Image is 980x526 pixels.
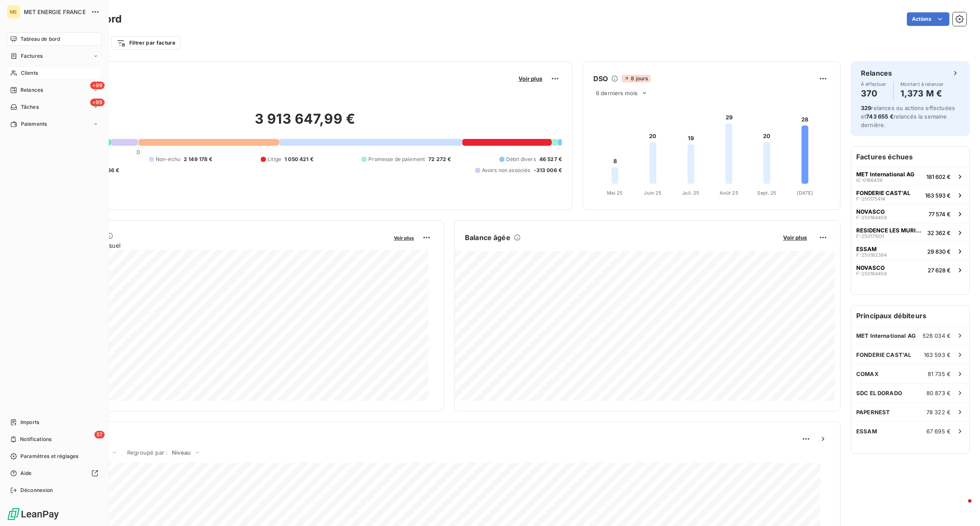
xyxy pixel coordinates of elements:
span: Tâches [21,103,39,111]
tspan: Mai 25 [607,190,623,196]
span: Tableau de bord [20,35,60,43]
span: Avoirs non associés [482,167,530,174]
div: ME [7,5,20,19]
h6: Relances [861,68,892,78]
span: Débit divers [506,156,536,163]
span: 8 jours [621,75,650,82]
span: +99 [90,99,105,106]
span: 67 695 € [926,428,951,435]
span: 163 593 € [924,351,951,358]
tspan: [DATE] [797,190,813,196]
span: Clients [21,69,38,77]
tspan: Juin 25 [644,190,661,196]
button: Voir plus [391,234,416,241]
img: Logo LeanPay [7,507,60,521]
button: ESSAMF-25018238429 830 € [851,242,969,260]
span: 81 735 € [928,370,951,377]
span: F-250182384 [856,252,887,257]
span: F-250175414 [856,196,885,201]
span: Déconnexion [20,486,53,494]
span: Promesse de paiement [368,156,425,163]
span: Regroupé par : [127,449,168,456]
span: 163 593 € [925,192,951,199]
span: 27 628 € [928,267,951,274]
button: MET International AGIC-0186439181 602 € [851,167,969,186]
span: MET ENERGIE FRANCE [24,8,86,15]
span: RESIDENCE LES MURIERS [856,227,924,234]
h6: Principaux débiteurs [851,305,969,326]
span: 32 362 € [927,229,951,236]
span: NOVASCO [856,264,885,271]
span: IC-0186439 [856,178,883,183]
span: 6 derniers mois [596,90,638,96]
span: FONDERIE CAST'AL [856,189,910,196]
span: Montant à relancer [900,82,944,87]
span: ESSAM [856,428,877,435]
button: FONDERIE CAST'ALF-250175414163 593 € [851,186,969,204]
span: Paramètres et réglages [20,452,78,460]
span: 181 602 € [926,173,951,180]
span: MET International AG [856,332,916,339]
h6: Balance âgée [465,232,510,243]
span: Chiffre d'affaires mensuel [48,241,388,250]
span: +99 [90,82,105,89]
tspan: Juil. 25 [682,190,699,196]
span: Imports [20,419,39,426]
h4: 370 [861,87,886,100]
span: 0 [137,149,140,156]
span: F-250171001 [856,234,884,239]
span: Relances [20,86,43,94]
button: Actions [907,12,949,26]
span: 46 527 € [539,156,562,163]
span: 526 034 € [923,332,951,339]
tspan: Août 25 [720,190,738,196]
span: Voir plus [518,75,542,82]
h2: 3 913 647,99 € [48,110,562,136]
span: F-250184458 [856,271,887,276]
span: 78 322 € [926,409,951,416]
span: 29 830 € [927,248,951,255]
a: Aide [7,467,102,480]
span: 1 050 421 € [285,156,313,163]
span: Aide [20,469,32,477]
h6: DSO [593,74,608,84]
span: 72 272 € [428,156,451,163]
span: 743 655 € [866,113,893,120]
span: FONDERIE CAST'AL [856,351,911,358]
span: NOVASCO [856,208,885,215]
span: À effectuer [861,82,886,87]
span: MET International AG [856,171,914,178]
span: -313 006 € [534,167,562,174]
span: ESSAM [856,246,877,252]
span: Voir plus [394,235,414,241]
span: Non-échu [156,156,180,163]
span: 57 [94,431,105,438]
h6: Factures échues [851,147,969,167]
span: PAPERNEST [856,409,890,416]
span: COMAX [856,370,879,377]
span: 2 149 178 € [184,156,213,163]
span: F-250184459 [856,215,887,220]
button: NOVASCOF-25018445827 628 € [851,260,969,279]
button: Filtrer par facture [111,36,181,50]
span: SDC EL DORADO [856,390,902,396]
span: relances ou actions effectuées et relancés la semaine dernière. [861,105,955,128]
span: 329 [861,105,871,111]
span: Factures [21,52,43,60]
h4: 1,373 M € [900,87,944,100]
button: RESIDENCE LES MURIERSF-25017100132 362 € [851,223,969,242]
span: Notifications [20,436,51,443]
button: Voir plus [516,75,545,82]
span: Paiements [21,120,47,128]
span: 80 873 € [926,390,951,396]
button: NOVASCOF-25018445977 574 € [851,204,969,223]
tspan: Sept. 25 [757,190,776,196]
iframe: Intercom live chat [951,497,971,518]
span: 77 574 € [929,211,951,218]
button: Voir plus [781,234,809,241]
span: Voir plus [783,234,807,241]
span: Niveau [172,449,191,456]
span: Litige [268,156,281,163]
